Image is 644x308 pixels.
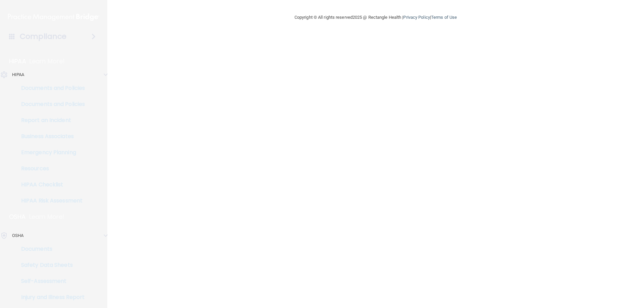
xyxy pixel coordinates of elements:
p: Report an Incident [4,117,96,124]
p: Resources [4,165,96,172]
p: Injury and Illness Report [4,294,96,301]
p: Learn More! [30,57,65,65]
a: Privacy Policy [403,15,430,20]
img: PMB logo [8,10,99,24]
p: Documents and Policies [4,85,96,91]
p: Self-Assessment [4,278,96,285]
p: Safety Data Sheets [4,262,96,268]
a: Terms of Use [431,15,457,20]
h4: Compliance [20,32,66,41]
p: HIPAA [12,71,24,79]
p: OSHA [9,213,26,221]
p: HIPAA [9,57,26,65]
p: Emergency Planning [4,149,96,156]
div: Copyright © All rights reserved 2025 @ Rectangle Health | | [253,7,498,28]
p: Business Associates [4,133,96,140]
p: HIPAA Checklist [4,181,96,188]
p: OSHA [12,232,23,240]
p: Learn More! [29,213,65,221]
p: Documents and Policies [4,101,96,108]
p: Documents [4,246,96,252]
p: HIPAA Risk Assessment [4,197,96,204]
